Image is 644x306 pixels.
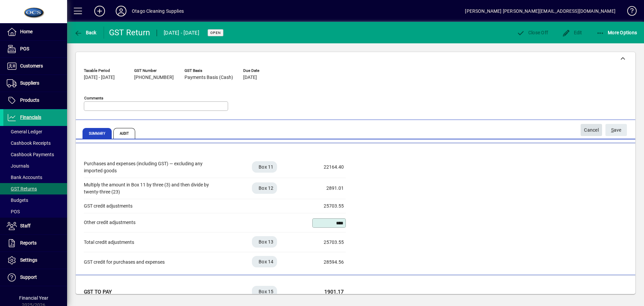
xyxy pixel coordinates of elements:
div: GST credit for purchases and expenses [84,259,218,266]
div: [DATE] - [DATE] [164,28,199,38]
div: 2891.01 [310,185,344,192]
div: GST credit adjustments [84,203,218,210]
a: Customers [3,58,67,75]
span: More Options [596,30,637,35]
a: Products [3,92,67,109]
span: Cashbook Receipts [7,140,51,146]
span: Taxable Period [84,69,124,73]
span: Box 11 [259,164,274,170]
span: Financials [20,115,41,120]
span: POS [20,46,29,51]
div: Purchases and expenses (including GST) — excluding any imported goods [84,160,218,174]
span: Due Date [243,69,283,73]
span: Staff [20,223,31,228]
a: POS [3,41,67,57]
button: Profile [110,5,132,17]
span: Box 14 [259,258,274,265]
span: Audit [113,128,136,139]
div: GST To pay [84,288,218,296]
a: Knowledge Base [622,1,636,23]
span: GST Basis [184,69,233,73]
a: Bank Accounts [3,172,67,183]
div: GST Return [109,27,150,38]
div: 1901.17 [310,288,344,296]
span: Customers [20,63,43,69]
div: Total credit adjustments [84,239,218,246]
span: Financial Year [19,295,48,301]
a: Reports [3,235,67,252]
span: POS [7,209,20,214]
span: Products [20,97,39,103]
div: Other credit adjustments [84,219,218,226]
span: S [611,127,614,133]
app-page-header-button: Back [67,27,104,39]
span: Box 15 [259,288,274,295]
span: Payments Basis (Cash) [184,75,233,80]
button: Back [72,27,98,39]
span: Cashbook Payments [7,152,54,157]
a: GST Returns [3,183,67,194]
span: Box 13 [259,238,274,245]
span: [DATE] [243,75,257,80]
button: More Options [595,27,639,39]
span: Support [20,274,37,280]
mat-label: Comments [84,96,103,100]
div: 25703.55 [310,239,344,246]
span: Journals [7,163,29,169]
div: [PERSON_NAME] [PERSON_NAME][EMAIL_ADDRESS][DOMAIN_NAME] [465,6,615,16]
div: 28594.56 [310,259,344,266]
span: Close Off [517,30,548,35]
span: Edit [562,30,582,35]
button: Close Off [515,27,550,39]
a: Cashbook Payments [3,149,67,160]
span: Open [210,31,221,35]
span: Budgets [7,198,28,203]
a: Budgets [3,194,67,206]
a: Support [3,269,67,286]
span: ave [611,125,622,136]
div: 22164.40 [310,164,344,171]
span: Reports [20,240,37,246]
span: Cancel [584,125,599,136]
button: Save [605,124,627,136]
span: [DATE] - [DATE] [84,75,115,80]
a: Cashbook Receipts [3,137,67,149]
span: Bank Accounts [7,175,42,180]
span: GST Number [134,69,174,73]
a: Journals [3,160,67,172]
a: General Ledger [3,126,67,137]
a: Settings [3,252,67,269]
span: GST Returns [7,186,37,191]
span: Summary [83,128,112,139]
button: Cancel [581,124,602,136]
div: Multiply the amount in Box 11 by three (3) and then divide by twenty-three (23) [84,181,218,195]
span: Suppliers [20,80,39,86]
span: Box 12 [259,185,274,191]
span: [PHONE_NUMBER] [134,75,174,80]
a: Staff [3,218,67,234]
button: Edit [560,27,584,39]
span: Back [74,30,97,35]
span: Settings [20,257,37,263]
button: Add [89,5,110,17]
span: Home [20,29,33,34]
a: Suppliers [3,75,67,92]
span: General Ledger [7,129,42,134]
div: Otago Cleaning Supplies [132,6,184,16]
a: POS [3,206,67,217]
a: Home [3,24,67,40]
div: 25703.55 [310,203,344,210]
